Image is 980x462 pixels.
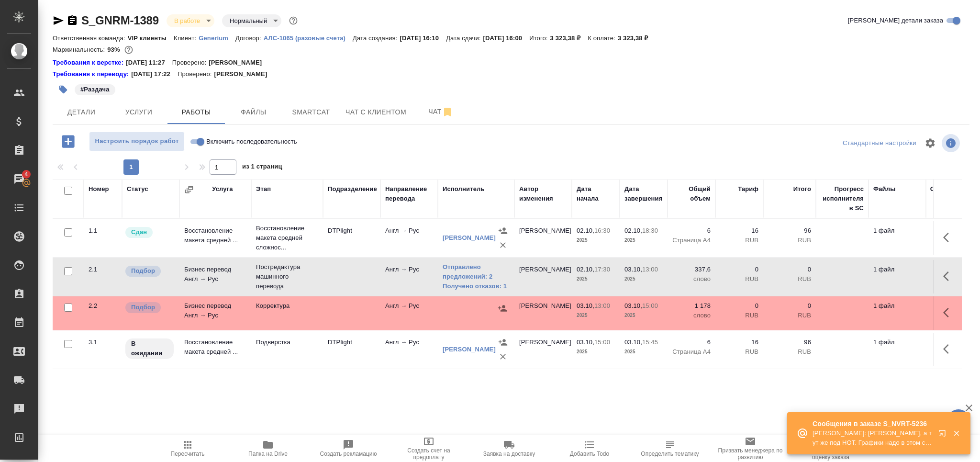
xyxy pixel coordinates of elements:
p: 6 [931,338,979,347]
div: Нажми, чтобы открыть папку с инструкцией [53,58,126,68]
p: 17:30 [594,266,610,273]
a: АЛС-1065 (разовые счета) [264,34,353,42]
button: Здесь прячутся важные кнопки [937,338,960,361]
p: 0 [720,301,758,311]
p: 15:45 [642,338,658,346]
p: АЛС-1065 (разовые счета) [264,34,353,42]
span: Работы [173,106,219,118]
p: 1 файл [873,226,921,236]
td: [PERSON_NAME] [514,221,572,255]
div: Прогресс исполнителя в SC [821,184,864,213]
div: Менеджер проверил работу исполнителя, передает ее на следующий этап [124,226,175,239]
p: Ответственная команда: [53,34,128,42]
p: 2025 [624,311,663,320]
button: Здесь прячутся важные кнопки [937,301,960,324]
button: Пересчитать [147,435,228,462]
td: Англ → Рус [380,260,438,293]
button: Удалить [496,349,510,364]
div: Исполнитель [443,184,485,194]
span: [PERSON_NAME] детали заказа [848,16,943,25]
button: Доп статусы указывают на важность/срочность заказа [287,14,300,27]
button: В работе [171,17,203,25]
p: Восстановление макета средней сложнос... [256,224,318,252]
div: Можно подбирать исполнителей [124,265,175,278]
p: RUB [768,236,811,245]
div: В работе [222,14,281,27]
p: 03.10, [577,338,594,346]
p: Проверено: [178,69,214,79]
p: Клиент: [174,34,199,42]
p: Подверстка [256,338,318,347]
span: Раздача [74,85,116,93]
p: [DATE] 16:10 [400,34,446,42]
a: [PERSON_NAME] [443,346,496,353]
span: Призвать менеджера по развитию [716,447,785,461]
p: 6 [931,226,979,236]
p: Сообщения в заказе S_NVRT-5236 [813,419,932,428]
p: 2025 [577,347,615,357]
p: RUB [720,347,758,357]
p: 337,6 [931,265,979,274]
a: [PERSON_NAME] [443,234,496,241]
span: Посмотреть информацию [942,134,962,152]
td: DTPlight [323,333,380,366]
p: Дата сдачи: [446,34,483,42]
div: split button [840,136,919,151]
div: Направление перевода [385,184,433,203]
p: RUB [768,311,811,320]
div: Подразделение [328,184,377,194]
button: Определить тематику [630,435,710,462]
p: 02.10, [577,266,594,273]
p: Итого: [529,34,550,42]
div: Тариф [738,184,758,194]
td: Восстановление макета средней ... [179,221,251,255]
button: 🙏 [947,409,970,433]
p: Сдан [131,227,147,237]
p: 1 файл [873,338,921,347]
button: Закрыть [947,429,966,438]
button: Добавить Todo [549,435,630,462]
span: Чат с клиентом [345,106,406,118]
p: Маржинальность: [53,46,107,53]
td: DTPlight [323,221,380,255]
p: Корректура [256,301,318,311]
div: Этап [256,184,271,194]
p: 1 файл [873,301,921,311]
p: 1 файл [873,265,921,274]
p: 18:30 [642,227,658,234]
p: Страница А4 [672,236,711,245]
p: [PERSON_NAME] [209,58,269,68]
p: 03.10, [577,302,594,309]
div: Нажми, чтобы открыть папку с инструкцией [53,69,131,79]
button: Заявка на доставку [469,435,549,462]
div: В работе [167,14,214,27]
p: RUB [768,347,811,357]
button: Добавить работу [55,132,81,151]
span: Папка на Drive [248,451,288,457]
div: Дата завершения [624,184,663,203]
button: Скопировать ссылку [67,15,78,26]
button: Призвать менеджера по развитию [710,435,791,462]
p: 6 [672,226,711,236]
button: Настроить порядок работ [89,132,185,151]
button: Удалить [496,238,510,252]
p: VIP клиенты [128,34,174,42]
p: 0 [720,265,758,274]
div: Можно подбирать исполнителей [124,301,175,314]
span: Создать рекламацию [320,451,377,457]
div: 1.1 [89,226,117,236]
div: Статус [127,184,148,194]
p: 16:30 [594,227,610,234]
p: 13:00 [642,266,658,273]
p: Страница А4 [931,347,979,357]
p: 03.10, [624,338,642,346]
td: [PERSON_NAME] [514,333,572,366]
td: Бизнес перевод Англ → Рус [179,260,251,293]
span: Настроить порядок работ [94,136,179,147]
p: #Раздача [80,85,110,94]
div: Автор изменения [519,184,567,203]
a: Требования к верстке: [53,58,126,68]
button: Добавить тэг [53,79,74,100]
button: Назначить [495,301,510,316]
p: 16 [720,226,758,236]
